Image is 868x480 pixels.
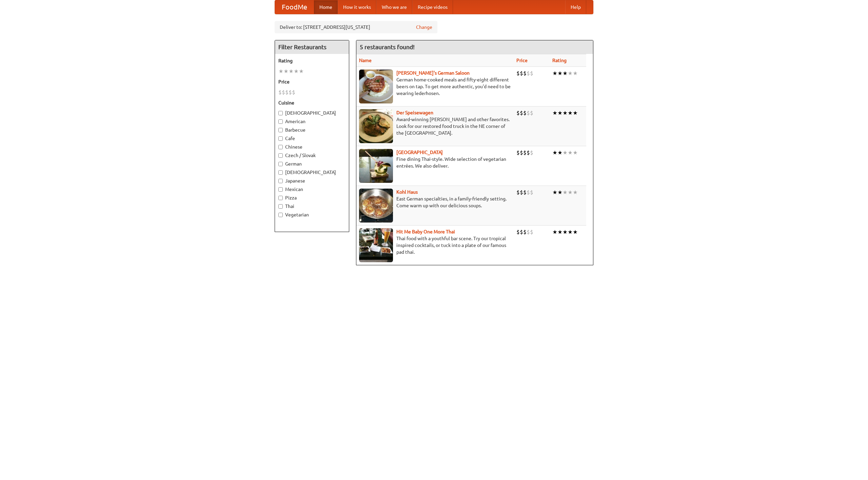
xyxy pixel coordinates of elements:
li: $ [527,109,530,117]
label: Pizza [278,194,346,201]
a: [GEOGRAPHIC_DATA] [396,150,443,155]
li: $ [520,189,523,196]
label: [DEMOGRAPHIC_DATA] [278,110,346,116]
li: $ [530,189,533,196]
h5: Price [278,78,346,85]
a: Rating [552,58,567,63]
li: ★ [294,68,299,75]
li: $ [530,149,533,156]
a: Name [359,58,372,63]
a: Who we are [376,0,412,14]
li: ★ [568,70,573,77]
label: Mexican [278,186,346,193]
li: ★ [573,70,578,77]
li: $ [292,89,295,96]
li: $ [520,70,523,77]
li: $ [520,228,523,236]
li: ★ [289,68,294,75]
li: ★ [573,228,578,236]
li: ★ [563,228,568,236]
input: Vegetarian [278,213,283,217]
input: American [278,119,283,124]
li: ★ [552,189,557,196]
li: ★ [278,68,283,75]
label: German [278,160,346,167]
input: [DEMOGRAPHIC_DATA] [278,111,283,115]
li: $ [523,228,527,236]
li: $ [520,109,523,117]
a: Recipe videos [412,0,453,14]
label: American [278,118,346,125]
li: $ [516,189,520,196]
a: Price [516,58,528,63]
li: $ [523,149,527,156]
label: Cafe [278,135,346,142]
img: satay.jpg [359,149,393,183]
li: $ [527,189,530,196]
h5: Rating [278,57,346,64]
li: $ [516,70,520,77]
input: Pizza [278,196,283,200]
label: Czech / Slovak [278,152,346,159]
a: Kohl Haus [396,189,418,195]
li: ★ [563,149,568,156]
a: [PERSON_NAME]'s German Saloon [396,70,470,76]
li: ★ [568,228,573,236]
a: Der Speisewagen [396,110,433,115]
input: Chinese [278,145,283,149]
p: German home-cooked meals and fifty-eight different beers on tap. To get more authentic, you'd nee... [359,76,511,97]
input: Barbecue [278,128,283,132]
label: [DEMOGRAPHIC_DATA] [278,169,346,176]
li: $ [285,89,289,96]
label: Vegetarian [278,211,346,218]
li: ★ [568,189,573,196]
li: $ [516,109,520,117]
a: Help [565,0,586,14]
a: Hit Me Baby One More Thai [396,229,455,234]
li: ★ [563,189,568,196]
li: ★ [557,228,563,236]
li: ★ [299,68,304,75]
li: $ [530,109,533,117]
div: Deliver to: [STREET_ADDRESS][US_STATE] [275,21,437,33]
li: $ [516,228,520,236]
ng-pluralize: 5 restaurants found! [360,44,415,50]
li: ★ [557,189,563,196]
li: $ [527,70,530,77]
li: $ [520,149,523,156]
li: ★ [552,70,557,77]
li: ★ [573,109,578,117]
p: Thai food with a youthful bar scene. Try our tropical inspired cocktails, or tuck into a plate of... [359,235,511,255]
li: ★ [573,189,578,196]
p: Award-winning [PERSON_NAME] and other favorites. Look for our restored food truck in the NE corne... [359,116,511,136]
input: Japanese [278,179,283,183]
input: Czech / Slovak [278,153,283,158]
img: babythai.jpg [359,228,393,262]
li: $ [516,149,520,156]
h5: Cuisine [278,99,346,106]
li: ★ [563,70,568,77]
li: ★ [557,70,563,77]
li: $ [530,228,533,236]
h4: Filter Restaurants [275,40,349,54]
a: Home [314,0,338,14]
label: Chinese [278,143,346,150]
img: esthers.jpg [359,70,393,103]
input: Thai [278,204,283,209]
a: Change [416,24,432,31]
a: How it works [338,0,376,14]
li: ★ [283,68,289,75]
label: Barbecue [278,127,346,133]
li: $ [527,228,530,236]
img: speisewagen.jpg [359,109,393,143]
li: ★ [552,149,557,156]
input: Mexican [278,187,283,192]
input: [DEMOGRAPHIC_DATA] [278,170,283,175]
p: Fine dining Thai-style. Wide selection of vegetarian entrées. We also deliver. [359,156,511,169]
li: $ [523,70,527,77]
input: Cafe [278,136,283,141]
